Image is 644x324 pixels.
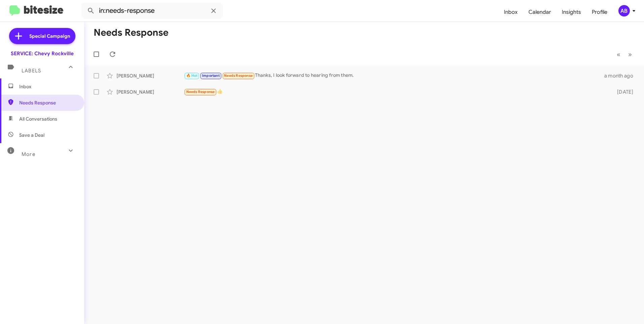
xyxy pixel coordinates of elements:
span: Needs Response [186,90,215,94]
div: [DATE] [606,89,639,95]
span: Special Campaign [29,33,70,39]
span: « [617,50,620,59]
div: [PERSON_NAME] [117,89,184,95]
button: Previous [613,47,624,61]
a: Insights [556,2,586,22]
button: Next [624,47,636,61]
input: Search [82,3,223,19]
a: Special Campaign [9,28,75,44]
div: Thanks, I look forward to hearing from them. [184,72,604,79]
span: » [628,50,632,59]
span: Needs Response [224,73,253,78]
span: All Conversations [19,116,57,122]
span: Inbox [19,83,76,90]
div: AB [618,5,630,17]
button: AB [613,5,637,17]
h1: Needs Response [94,27,168,38]
span: Needs Response [19,99,76,106]
span: Save a Deal [19,132,44,138]
span: Labels [22,68,41,74]
div: a month ago [604,72,639,79]
span: More [22,151,35,157]
span: 🔥 Hot [186,73,198,78]
a: Inbox [498,2,523,22]
span: Important [202,73,220,78]
a: Profile [586,2,613,22]
div: 👍 [184,88,606,96]
a: Calendar [523,2,556,22]
div: [PERSON_NAME] [117,72,184,79]
div: SERVICE: Chevy Rockville [11,50,74,57]
nav: Page navigation example [613,47,636,61]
